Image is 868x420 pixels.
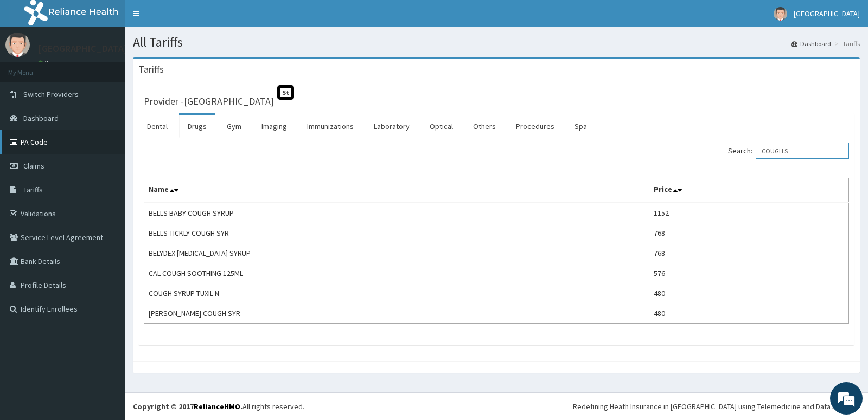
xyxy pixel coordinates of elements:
a: Dental [138,115,176,138]
th: Price [649,178,849,203]
strong: Copyright © 2017 . [133,402,242,411]
h3: Tariffs [138,64,164,74]
td: 480 [649,283,849,303]
a: Immunizations [298,115,362,138]
td: BELLS TICKLY COUGH SYR [144,223,649,243]
div: Chat with us now [56,61,182,75]
textarea: Type your message and hit 'Enter' [5,296,207,334]
a: Spa [566,115,596,138]
span: We're online! [63,137,150,246]
td: COUGH SYRUP TUXIL-N [144,283,649,303]
a: Drugs [179,115,215,138]
img: d_794563401_company_1708531726252_794563401 [20,54,44,81]
div: Redefining Heath Insurance in [GEOGRAPHIC_DATA] using Telemedicine and Data Science! [573,401,860,412]
a: Optical [421,115,462,138]
span: St [277,85,294,100]
img: User Image [774,7,787,21]
td: 768 [649,243,849,263]
td: BELYDEX [MEDICAL_DATA] SYRUP [144,243,649,263]
span: [GEOGRAPHIC_DATA] [794,9,860,18]
span: Dashboard [23,113,59,123]
td: CAL COUGH SOOTHING 125ML [144,263,649,283]
a: Imaging [253,115,296,138]
a: Laboratory [365,115,418,138]
a: Procedures [507,115,563,138]
a: RelianceHMO [194,402,240,411]
label: Search: [728,143,849,159]
a: Dashboard [791,39,831,48]
span: Tariffs [23,185,43,195]
span: Switch Providers [23,89,79,99]
a: Others [464,115,505,138]
div: Minimize live chat window [178,5,204,31]
td: [PERSON_NAME] COUGH SYR [144,303,649,324]
th: Name [144,178,649,203]
td: 480 [649,303,849,324]
a: Online [38,59,64,67]
img: User Image [5,33,30,57]
td: BELLS BABY COUGH SYRUP [144,203,649,223]
td: 768 [649,223,849,243]
footer: All rights reserved. [125,392,868,420]
a: Gym [218,115,250,138]
h1: All Tariffs [133,35,860,49]
span: Claims [23,161,44,171]
h3: Provider - [GEOGRAPHIC_DATA] [144,96,274,106]
p: [GEOGRAPHIC_DATA] [38,44,127,54]
li: Tariffs [832,39,860,48]
td: 576 [649,263,849,283]
td: 1152 [649,203,849,223]
input: Search: [756,143,849,159]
